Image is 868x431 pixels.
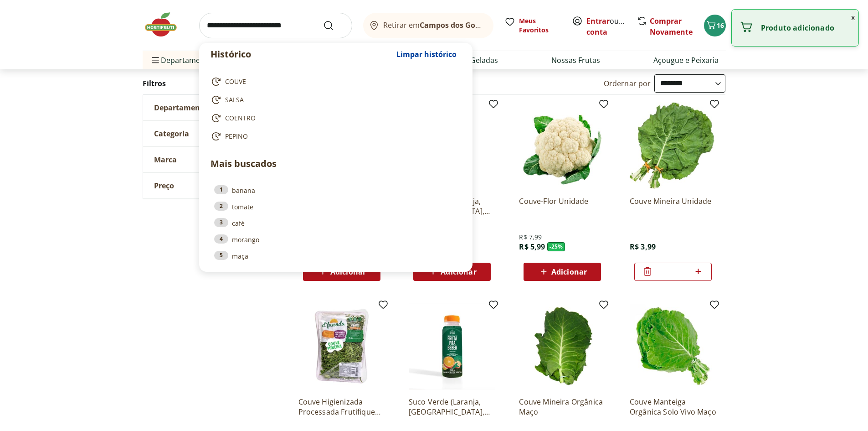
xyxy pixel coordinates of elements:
[143,11,188,38] img: Hortifruti
[214,202,457,212] a: 2tomate
[604,78,651,88] label: Ordernar por
[363,13,493,38] button: Retirar emCampos dos Goytacazes/[GEOGRAPHIC_DATA]
[214,202,228,211] div: 2
[392,43,461,65] button: Limpar histórico
[214,234,228,244] div: 4
[214,218,457,228] a: 3café
[717,21,724,30] span: 16
[630,196,716,216] a: Couve Mineira Unidade
[225,77,246,86] span: COUVE
[409,397,495,417] a: Suco Verde (Laranja, [GEOGRAPHIC_DATA], Couve, Maça e Gengibre) 250ml
[211,76,457,87] a: COUVE
[330,268,366,275] span: Adicionar
[551,55,600,66] a: Nossas Frutas
[524,263,601,281] button: Adicionar
[519,196,606,216] a: Couve-Flor Unidade
[519,303,606,389] img: Couve Mineira Orgânica Maço
[211,48,392,61] p: Histórico
[551,268,587,275] span: Adicionar
[383,21,484,29] span: Retirar em
[143,147,280,172] button: Marca
[154,155,177,164] span: Marca
[630,102,716,189] img: Couve Mineira Unidade
[214,251,228,260] div: 5
[630,303,716,389] img: Couve Manteiga Orgânica Solo Vivo Maço
[847,10,858,25] button: Fechar notificação
[154,181,174,190] span: Preço
[653,55,719,66] a: Açougue e Peixaria
[211,94,457,105] a: SALSA
[211,157,461,171] p: Mais buscados
[225,132,248,141] span: PEPINO
[143,121,280,146] button: Categoria
[225,114,256,123] span: COENTRO
[214,234,457,244] a: 4morango
[441,268,476,275] span: Adicionar
[650,16,693,37] a: Comprar Novamente
[519,16,561,35] span: Meus Favoritos
[630,242,656,252] span: R$ 3,99
[211,113,457,124] a: COENTRO
[630,397,716,417] a: Couve Manteiga Orgânica Solo Vivo Maço
[150,49,161,71] button: Menu
[586,16,637,37] a: Criar conta
[150,49,216,71] span: Departamentos
[214,185,228,194] div: 1
[225,95,244,104] span: SALSA
[154,129,189,138] span: Categoria
[143,173,280,198] button: Preço
[519,242,545,252] span: R$ 5,99
[323,20,345,31] button: Submit Search
[298,303,385,389] img: Couve Higienizada Processada Frutifique 150g
[504,16,561,35] a: Meus Favoritos
[420,20,585,30] b: Campos dos Goytacazes/[GEOGRAPHIC_DATA]
[143,95,280,120] button: Departamento
[211,131,457,142] a: PEPINO
[409,303,495,389] img: Suco Verde (Laranja, Hortelã, Couve, Maça e Gengibre) 250ml
[586,16,610,26] a: Entrar
[199,13,352,38] input: search
[298,397,385,417] a: Couve Higienizada Processada Frutifique 150g
[214,218,228,227] div: 3
[761,23,851,32] p: Produto adicionado
[704,15,726,36] button: Carrinho
[143,74,280,93] h2: Filtros
[154,103,208,112] span: Departamento
[396,51,457,58] span: Limpar histórico
[519,102,606,189] img: Couve-Flor Unidade
[547,242,565,251] span: - 25 %
[519,233,542,242] span: R$ 7,99
[519,397,606,417] a: Couve Mineira Orgânica Maço
[214,251,457,261] a: 5maça
[586,16,627,37] span: ou
[214,185,457,195] a: 1banana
